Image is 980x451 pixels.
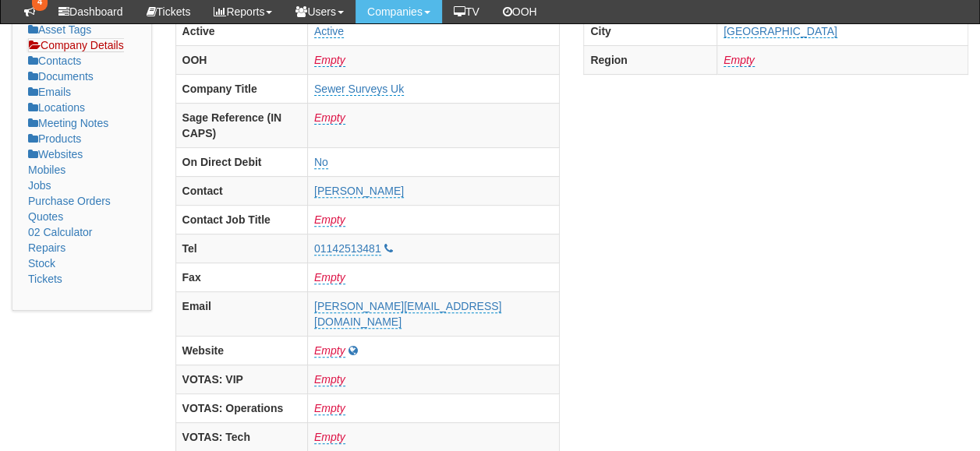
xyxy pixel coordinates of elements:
[28,70,94,83] a: Documents
[175,393,307,422] th: VOTAS: Operations
[175,205,307,234] th: Contact Job Title
[28,241,65,254] a: Repairs
[28,179,51,192] a: Jobs
[314,344,345,358] a: Empty
[584,16,717,45] th: City
[175,262,307,291] th: Fax
[314,242,381,255] a: 01142513481
[28,117,108,129] a: Meeting Notes
[175,16,307,45] th: Active
[314,54,345,67] a: Empty
[28,86,71,98] a: Emails
[175,234,307,262] th: Tel
[175,291,307,336] th: Email
[175,103,307,147] th: Sage Reference (IN CAPS)
[314,402,345,415] a: Empty
[28,257,55,270] a: Stock
[314,271,345,284] a: Empty
[28,38,124,52] a: Company Details
[28,55,81,67] a: Contacts
[314,185,404,198] a: [PERSON_NAME]
[175,336,307,365] th: Website
[314,25,344,38] a: Active
[175,176,307,205] th: Contact
[724,25,837,38] a: [GEOGRAPHIC_DATA]
[175,74,307,103] th: Company Title
[28,132,81,145] a: Products
[28,195,111,207] a: Purchase Orders
[28,164,65,176] a: Mobiles
[314,111,345,125] a: Empty
[175,45,307,74] th: OOH
[584,45,717,74] th: Region
[314,300,501,329] a: [PERSON_NAME][EMAIL_ADDRESS][DOMAIN_NAME]
[314,213,345,227] a: Empty
[175,365,307,393] th: VOTAS: VIP
[175,147,307,176] th: On Direct Debit
[28,23,91,36] a: Asset Tags
[314,156,328,169] a: No
[724,54,755,67] a: Empty
[28,148,83,160] a: Websites
[314,83,404,96] a: Sewer Surveys Uk
[28,273,62,285] a: Tickets
[28,210,63,223] a: Quotes
[314,373,345,386] a: Empty
[28,226,93,238] a: 02 Calculator
[28,101,85,114] a: Locations
[175,422,307,451] th: VOTAS: Tech
[314,431,345,444] a: Empty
